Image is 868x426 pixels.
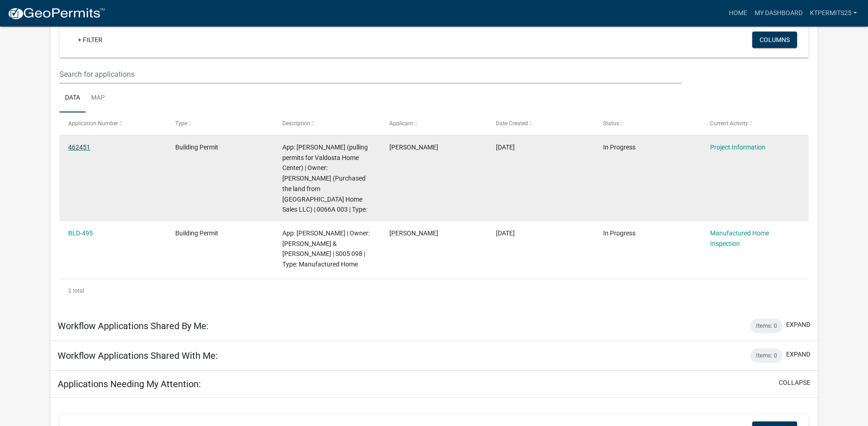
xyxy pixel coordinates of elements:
span: Current Activity [710,120,748,127]
button: expand [786,320,810,330]
input: Search for applications [59,65,681,84]
div: 2 total [59,279,809,302]
datatable-header-cell: Type [167,112,274,134]
div: collapse [50,8,818,311]
span: In Progress [603,229,636,237]
span: Building Permit [175,229,218,237]
datatable-header-cell: Current Activity [701,112,809,134]
span: Description [282,120,310,127]
span: Application Number [68,120,118,127]
a: Manufactured Home Inspection [710,229,769,247]
button: expand [786,350,810,359]
div: Items: 0 [750,319,782,333]
span: Kayla Tucker [389,144,438,151]
h5: Workflow Applications Shared By Me: [58,320,209,331]
span: Status [603,120,619,127]
span: Date Created [496,120,528,127]
h5: Workflow Applications Shared With Me: [58,350,218,361]
a: Data [59,84,86,113]
span: In Progress [603,144,636,151]
a: My Dashboard [751,5,806,22]
datatable-header-cell: Description [274,112,381,134]
a: 462451 [68,144,90,151]
span: Kayla Tucker [389,229,438,237]
button: Columns [752,32,797,48]
datatable-header-cell: Date Created [487,112,594,134]
a: + Filter [70,32,110,48]
span: Type [175,120,187,127]
h5: Applications Needing My Attention: [58,378,201,389]
a: Project Information [710,144,766,151]
span: 08/11/2025 [496,144,515,151]
span: App: Kayla Tucker | Owner: THOMAS JOSEPH JR & CHRISTOPHER THOMAS | S005 098 | Type: Manufactured ... [282,229,370,268]
a: BLD-495 [68,229,93,237]
div: Items: 0 [750,348,782,363]
a: Home [725,5,751,22]
datatable-header-cell: Application Number [59,112,167,134]
span: App: Kayla Tucker (pulling permits for Valdosta Home Center) | Owner: William Peters (Purchased t... [282,144,368,213]
datatable-header-cell: Applicant [380,112,487,134]
datatable-header-cell: Status [594,112,701,134]
span: Building Permit [175,144,218,151]
a: Ktpermits25 [806,5,861,22]
button: collapse [779,378,810,388]
span: Applicant [389,120,413,127]
a: Map [86,84,110,113]
span: 06/04/2025 [496,229,515,237]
